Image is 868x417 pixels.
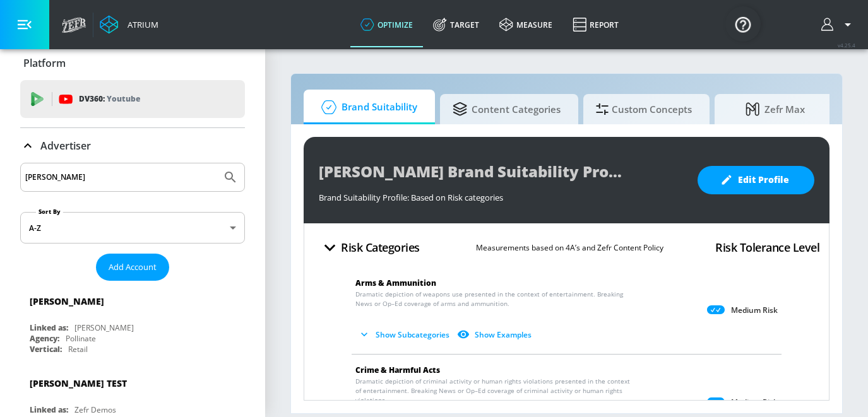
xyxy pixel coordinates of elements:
[40,139,91,153] p: Advertiser
[423,2,489,47] a: Target
[68,344,88,355] div: Retail
[20,286,245,358] div: [PERSON_NAME]Linked as:[PERSON_NAME]Agency:PollinateVertical:Retail
[122,19,158,30] div: Atrium
[727,94,823,124] span: Zefr Max
[455,324,537,345] button: Show Examples
[107,92,140,105] p: Youtube
[316,92,417,122] span: Brand Suitability
[355,377,637,405] span: Dramatic depiction of criminal activity or human rights violations presented in the context of en...
[562,2,629,47] a: Report
[715,238,819,256] h4: Risk Tolerance Level
[30,295,104,307] div: [PERSON_NAME]
[20,45,245,81] div: Platform
[109,260,157,274] span: Add Account
[838,42,855,49] span: v 4.25.4
[723,172,789,188] span: Edit Profile
[453,94,561,124] span: Content Categories
[79,92,140,106] p: DV360:
[731,397,778,408] p: Medium Risk
[476,241,663,254] p: Measurements based on 4A’s and Zefr Content Policy
[217,163,244,191] button: Submit Search
[20,128,245,163] div: Advertiser
[25,169,217,185] input: Search by name
[319,185,685,203] div: Brand Suitability Profile: Based on Risk categories
[698,166,814,194] button: Edit Profile
[355,324,455,345] button: Show Subcategories
[30,322,68,333] div: Linked as:
[36,208,63,216] label: Sort By
[314,233,425,262] button: Risk Categories
[350,2,423,47] a: optimize
[74,404,116,415] div: Zefr Demos
[30,344,62,355] div: Vertical:
[30,333,59,344] div: Agency:
[355,290,637,308] span: Dramatic depiction of weapons use presented in the context of entertainment. Breaking News or Op–...
[74,322,134,333] div: [PERSON_NAME]
[96,254,169,281] button: Add Account
[23,56,66,70] p: Platform
[355,278,436,288] span: Arms & Ammunition
[20,212,245,244] div: A-Z
[20,80,245,118] div: DV360: Youtube
[100,15,158,34] a: Atrium
[725,6,761,42] button: Open Resource Center
[30,404,68,415] div: Linked as:
[355,365,440,375] span: Crime & Harmful Acts
[66,333,96,344] div: Pollinate
[30,377,127,389] div: [PERSON_NAME] TEST
[341,238,420,256] h4: Risk Categories
[596,94,692,124] span: Custom Concepts
[489,2,562,47] a: measure
[731,305,778,315] p: Medium Risk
